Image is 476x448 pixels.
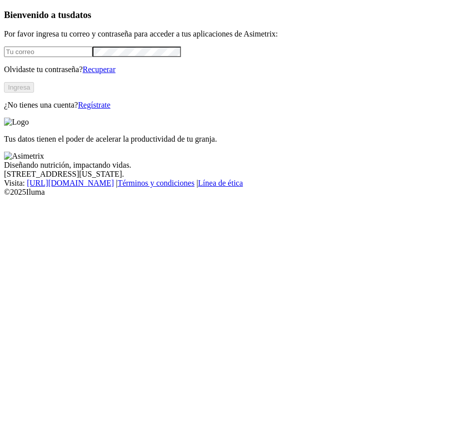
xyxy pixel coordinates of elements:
[4,30,472,39] p: Por favor ingresa tu correo y contraseña para acceder a tus aplicaciones de Asimetrix:
[4,135,472,144] p: Tus datos tienen el poder de acelerar la productividad de tu granja.
[4,170,472,179] div: [STREET_ADDRESS][US_STATE].
[82,65,115,74] a: Recuperar
[27,179,114,187] a: [URL][DOMAIN_NAME]
[4,188,472,197] div: © 2025 Iluma
[198,179,243,187] a: Línea de ética
[4,82,34,93] button: Ingresa
[4,47,92,57] input: Tu correo
[4,10,472,21] h3: Bienvenido a tus
[4,101,472,110] p: ¿No tienes una cuenta?
[4,65,472,74] p: Olvidaste tu contraseña?
[4,118,29,127] img: Logo
[78,101,110,109] a: Regístrate
[70,10,91,20] span: datos
[4,152,44,161] img: Asimetrix
[117,179,194,187] a: Términos y condiciones
[4,179,472,188] div: Visita : | |
[4,161,472,170] div: Diseñando nutrición, impactando vidas.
